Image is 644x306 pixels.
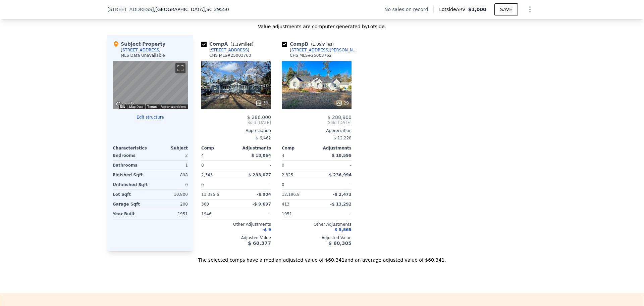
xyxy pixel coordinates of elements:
div: Adjustments [317,145,352,151]
div: CHS MLS # 25003760 [209,53,251,58]
span: -$ 236,994 [327,173,352,177]
a: [STREET_ADDRESS] [201,47,249,53]
div: 1 [152,161,188,170]
span: -$ 2,473 [333,192,352,197]
div: 1951 [282,209,315,219]
div: Subject [150,145,188,151]
div: 1946 [201,209,235,219]
div: The selected comps have a median adjusted value of $60,341 and an average adjusted value of $60,3... [107,251,537,263]
div: - [318,161,352,170]
span: $ 6,462 [256,136,271,140]
div: 898 [152,170,188,180]
div: 1951 [152,209,188,219]
button: Edit structure [113,115,188,120]
a: Report a problem [161,105,186,108]
button: SAVE [494,3,518,15]
span: 4 [201,153,204,158]
div: CHS MLS # 25003762 [290,53,332,58]
div: Comp [201,145,236,151]
span: $1,000 [468,7,486,12]
span: , [GEOGRAPHIC_DATA] [154,6,229,13]
div: Bedrooms [113,151,149,160]
div: 200 [152,200,188,209]
span: 360 [201,202,209,207]
div: 39 [255,100,268,106]
div: Other Adjustments [282,222,352,227]
div: Value adjustments are computer generated by Lotside . [107,23,537,30]
span: -$ 9,697 [253,202,271,207]
div: 10,800 [152,190,188,199]
span: $ 60,377 [248,241,271,246]
div: Adjustments [236,145,271,151]
span: 12,196.8 [282,192,300,197]
span: 0 [201,182,204,187]
div: Subject Property [113,41,165,47]
span: Lotside ARV [439,6,468,13]
div: - [237,209,271,219]
div: 29 [336,100,349,106]
a: Open this area in Google Maps (opens a new window) [114,100,137,109]
div: - [237,180,271,189]
div: Other Adjustments [201,222,271,227]
span: -$ 233,077 [247,173,271,177]
div: Map [113,61,188,109]
span: 0 [282,182,284,187]
div: [STREET_ADDRESS][PERSON_NAME] [290,47,360,53]
span: , SC 29550 [205,7,229,12]
span: -$ 904 [257,192,271,197]
span: [STREET_ADDRESS] [107,6,154,13]
span: 2,343 [201,173,213,177]
div: 0 [201,161,235,170]
div: - [318,209,352,219]
span: -$ 13,292 [330,202,352,207]
button: Show Options [523,3,537,16]
span: $ 286,000 [247,115,271,120]
span: 1.09 [313,42,322,47]
div: Appreciation [201,128,271,133]
div: Comp [282,145,317,151]
div: Characteristics [113,145,150,151]
div: Finished Sqft [113,170,149,180]
div: Year Built [113,209,149,219]
div: - [318,180,352,189]
span: $ 288,900 [328,115,352,120]
span: 413 [282,202,289,207]
div: Appreciation [282,128,352,133]
span: $ 5,565 [335,227,352,232]
span: Sold [DATE] [201,120,271,125]
span: ( miles) [228,42,256,47]
div: 0 [152,180,188,189]
span: Sold [DATE] [282,120,352,125]
div: Comp A [201,41,256,47]
div: [STREET_ADDRESS] [209,47,249,53]
div: Lot Sqft [113,190,149,199]
span: $ 60,305 [328,241,352,246]
div: - [237,161,271,170]
div: Comp B [282,41,336,47]
div: Adjusted Value [282,235,352,241]
button: Keyboard shortcuts [120,105,125,108]
a: [STREET_ADDRESS][PERSON_NAME] [282,47,360,53]
img: Google [114,100,137,109]
span: 2,325 [282,173,293,177]
button: Toggle fullscreen view [175,63,185,73]
span: $ 12,228 [334,136,352,140]
div: Adjusted Value [201,235,271,241]
div: [STREET_ADDRESS] [121,47,161,53]
div: Street View [113,61,188,109]
span: -$ 9 [262,227,271,232]
span: $ 18,599 [332,153,352,158]
span: 4 [282,153,284,158]
div: Bathrooms [113,161,149,170]
div: Garage Sqft [113,200,149,209]
span: $ 18,064 [251,153,271,158]
a: Terms (opens in new tab) [147,105,157,108]
button: Map Data [129,104,143,109]
div: 2 [152,151,188,160]
div: Unfinished Sqft [113,180,149,189]
div: 0 [282,161,315,170]
div: MLS Data Unavailable [121,53,165,58]
span: 1.19 [232,42,241,47]
div: No sales on record [384,6,433,13]
span: ( miles) [308,42,336,47]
